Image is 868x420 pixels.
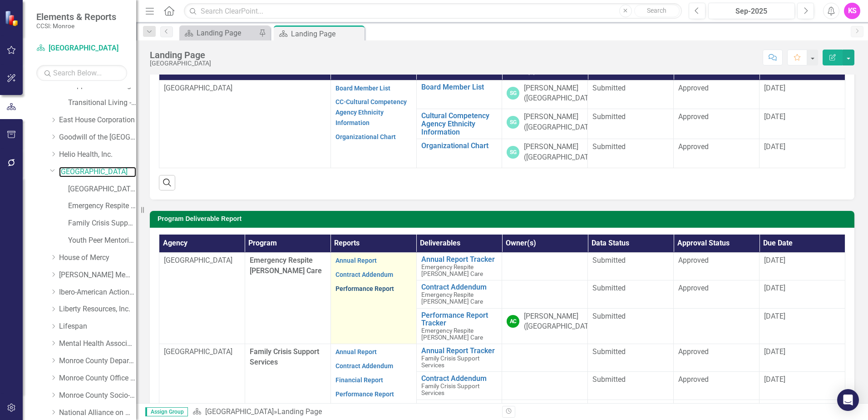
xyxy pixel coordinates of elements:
p: [GEOGRAPHIC_DATA] [164,83,326,94]
td: Double-Click to Edit [588,109,674,139]
a: Organizational Chart [335,133,396,140]
a: National Alliance on Mental Illness [59,408,136,418]
div: Landing Page [197,27,256,39]
p: [GEOGRAPHIC_DATA] [164,255,240,266]
a: Board Member List [421,83,498,91]
img: ClearPoint Strategy [4,10,20,26]
td: Double-Click to Edit [588,344,674,372]
a: Performance Report Tracker [421,311,498,327]
a: Monroe County Office of Mental Health [59,373,136,384]
p: [GEOGRAPHIC_DATA] [164,347,240,357]
span: [DATE] [764,142,785,151]
span: Emergency Respite [PERSON_NAME] Care [421,327,483,341]
td: Double-Click to Edit [674,344,759,372]
a: Monroe County Department of Social Services [59,356,136,366]
a: [GEOGRAPHIC_DATA] (MCOMH Internal) [68,184,136,195]
td: Double-Click to Edit Right Click for Context Menu [416,280,502,308]
td: Double-Click to Edit [759,253,845,280]
td: Double-Click to Edit Right Click for Context Menu [416,109,502,139]
div: AC [507,315,519,328]
td: Double-Click to Edit Right Click for Context Menu [416,80,502,109]
span: Submitted [592,347,626,356]
button: KS [844,3,860,19]
div: Landing Page [291,28,362,40]
a: Monroe County Socio-Legal Center [59,390,136,401]
a: Youth Peer Mentoring [68,235,136,246]
a: East House Corporation [59,115,136,125]
a: Transitional Living - Crisis Housing [68,98,136,108]
small: CCSI: Monroe [36,22,116,30]
td: Double-Click to Edit [674,280,759,308]
span: Submitted [592,142,626,151]
td: Double-Click to Edit [674,253,759,280]
span: Submitted [592,284,626,292]
td: Double-Click to Edit [588,139,674,168]
td: Double-Click to Edit [502,344,588,372]
a: Landing Page [182,27,256,39]
a: Board Member List [335,85,390,92]
span: Approved [678,347,709,356]
a: [GEOGRAPHIC_DATA] [59,167,136,177]
td: Double-Click to Edit [674,372,759,400]
span: Submitted [592,112,626,121]
td: Double-Click to Edit [588,308,674,344]
td: Double-Click to Edit [759,80,845,109]
a: Family Crisis Support Services [68,218,136,229]
span: Emergency Respite [PERSON_NAME] Care [421,263,483,277]
span: Submitted [592,312,626,320]
td: Double-Click to Edit [759,308,845,344]
a: Organizational Chart [421,142,498,150]
a: Performance Report [335,285,394,292]
a: Financial Report [335,376,383,384]
a: Annual Report [335,348,377,355]
span: Approved [678,112,709,121]
a: CC-Cultural Competency Agency Ethnicity Information [335,98,407,126]
td: Double-Click to Edit [502,372,588,400]
td: Double-Click to Edit [759,372,845,400]
a: Goodwill of the [GEOGRAPHIC_DATA] [59,132,136,143]
div: SG [507,146,519,159]
td: Double-Click to Edit [674,308,759,344]
input: Search Below... [36,65,127,81]
span: [DATE] [764,112,785,121]
span: [DATE] [764,347,785,356]
a: [PERSON_NAME] Memorial Institute, Inc. [59,270,136,280]
td: Double-Click to Edit [502,280,588,308]
a: House of Mercy [59,253,136,263]
input: Search ClearPoint... [184,3,682,19]
span: [DATE] [764,375,785,384]
td: Double-Click to Edit Right Click for Context Menu [416,253,502,280]
td: Double-Click to Edit [330,80,416,168]
div: » [192,407,495,417]
span: Family Crisis Support Services [250,347,319,366]
span: [DATE] [764,284,785,292]
span: Submitted [592,375,626,384]
span: Submitted [592,84,626,92]
td: Double-Click to Edit [502,139,588,168]
td: Double-Click to Edit [759,344,845,372]
span: [DATE] [764,84,785,92]
span: Family Crisis Support Services [421,382,479,396]
span: Approved [678,84,709,92]
span: [DATE] [764,403,785,412]
a: Cultural Competency Agency Ethnicity Information [421,112,498,136]
a: Ibero-American Action League, Inc. [59,287,136,298]
div: SG [507,87,519,100]
a: Contract Addendum [335,362,393,370]
span: Approved [678,142,709,151]
a: Performance Report [335,390,394,398]
a: Emergency Respite [PERSON_NAME] Care [68,201,136,211]
div: SG [507,116,519,129]
span: Elements & Reports [36,11,116,22]
div: Sep-2025 [711,6,792,17]
td: Double-Click to Edit [330,253,416,344]
div: Landing Page [150,50,211,60]
td: Double-Click to Edit Right Click for Context Menu [416,372,502,400]
a: Mental Health Association [59,339,136,349]
td: Double-Click to Edit [159,80,331,168]
td: Double-Click to Edit Right Click for Context Menu [416,308,502,344]
td: Double-Click to Edit [502,308,588,344]
span: Approved [678,284,709,292]
a: Annual Report Tracker [421,347,498,355]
